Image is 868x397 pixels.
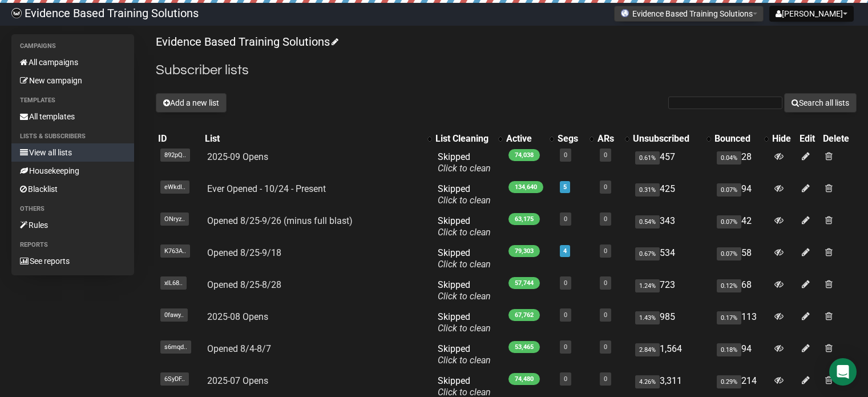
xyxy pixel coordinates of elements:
[604,279,607,287] a: 0
[438,323,491,334] a: Click to clean
[769,6,854,22] button: [PERSON_NAME]
[11,130,134,143] li: Lists & subscribers
[712,307,770,339] td: 113
[604,311,607,319] a: 0
[11,216,134,234] a: Rules
[160,149,190,162] span: 892pQ..
[156,60,857,81] h2: Subscriber lists
[823,133,854,145] div: Delete
[631,243,712,275] td: 534
[564,279,567,287] a: 0
[635,247,660,260] span: 0.67%
[11,180,134,198] a: Blacklist
[712,275,770,307] td: 68
[156,131,203,147] th: ID: No sort applied, sorting is disabled
[564,375,567,383] a: 0
[797,131,821,147] th: Edit: No sort applied, sorting is disabled
[564,311,567,319] a: 0
[597,133,619,145] div: ARs
[207,183,326,194] a: Ever Opened - 10/24 - Present
[11,53,134,71] a: All campaigns
[800,133,818,145] div: Edit
[438,247,491,270] span: Skipped
[595,131,631,147] th: ARs: No sort applied, activate to apply an ascending sort
[438,215,491,238] span: Skipped
[207,215,353,226] a: Opened 8/25-9/26 (minus full blast)
[438,343,491,366] span: Skipped
[714,133,758,145] div: Bounced
[160,244,190,258] span: K763A..
[631,339,712,371] td: 1,564
[633,133,701,145] div: Unsubscribed
[712,147,770,179] td: 28
[438,183,491,206] span: Skipped
[508,373,540,385] span: 74,480
[11,202,134,216] li: Others
[11,162,134,180] a: Housekeeping
[770,131,797,147] th: Hide: No sort applied, sorting is disabled
[563,247,567,255] a: 4
[438,163,491,174] a: Click to clean
[160,372,189,386] span: 6SyDF..
[717,215,741,228] span: 0.07%
[508,277,540,289] span: 57,744
[604,247,607,255] a: 0
[555,131,595,147] th: Segs: No sort applied, activate to apply an ascending sort
[207,279,281,290] a: Opened 8/25-8/28
[712,211,770,243] td: 42
[160,340,191,354] span: s6mqd..
[11,71,134,90] a: New campaign
[564,343,567,351] a: 0
[435,133,492,145] div: List Cleaning
[829,358,857,386] div: Open Intercom Messenger
[11,8,22,18] img: 6a635aadd5b086599a41eda90e0773ac
[160,212,189,226] span: ONryz..
[631,147,712,179] td: 457
[635,183,660,197] span: 0.31%
[438,195,491,206] a: Click to clean
[564,215,567,223] a: 0
[207,311,268,322] a: 2025-08 Opens
[11,107,134,126] a: All templates
[11,94,134,107] li: Templates
[604,343,607,351] a: 0
[717,311,741,324] span: 0.17%
[821,131,857,147] th: Delete: No sort applied, sorting is disabled
[604,183,607,191] a: 0
[772,133,795,145] div: Hide
[207,375,268,386] a: 2025-07 Opens
[712,339,770,371] td: 94
[635,311,660,324] span: 1.43%
[631,179,712,211] td: 425
[160,308,188,322] span: 0fawy..
[508,149,540,161] span: 74,038
[604,375,607,383] a: 0
[508,309,540,321] span: 67,762
[717,247,741,260] span: 0.07%
[160,276,187,290] span: xlL68..
[614,6,764,22] button: Evidence Based Training Solutions
[11,39,134,53] li: Campaigns
[620,9,629,18] img: favicons
[784,93,857,113] button: Search all lists
[11,252,134,270] a: See reports
[717,279,741,292] span: 0.12%
[156,93,227,113] button: Add a new list
[604,215,607,223] a: 0
[635,279,660,292] span: 1.24%
[635,151,660,165] span: 0.61%
[11,238,134,252] li: Reports
[712,243,770,275] td: 58
[160,181,189,194] span: eWkdI..
[508,341,540,353] span: 53,465
[203,131,433,147] th: List: No sort applied, activate to apply an ascending sort
[205,133,422,145] div: List
[717,375,741,388] span: 0.29%
[207,247,281,258] a: Opened 8/25-9/18
[438,227,491,238] a: Click to clean
[506,133,544,145] div: Active
[433,131,504,147] th: List Cleaning: No sort applied, activate to apply an ascending sort
[563,183,567,191] a: 5
[712,179,770,211] td: 94
[508,181,543,193] span: 134,640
